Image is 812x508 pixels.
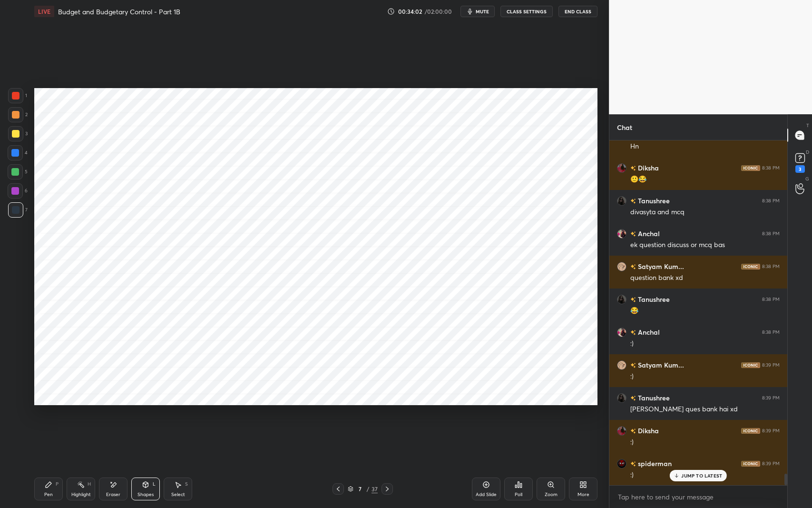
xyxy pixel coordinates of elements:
div: 1 [8,88,27,103]
p: G [805,175,809,182]
div: P [56,482,59,487]
div: 3 [795,165,805,173]
div: L [153,482,156,487]
div: LIVE [34,6,54,17]
div: Select [171,492,185,497]
button: mute [460,6,495,17]
div: Pen [44,492,53,497]
div: 37 [372,485,378,493]
div: H [88,482,91,487]
div: grid [609,140,787,485]
div: S [185,482,188,487]
div: 3 [8,126,28,141]
p: D [806,149,809,156]
div: Poll [515,492,522,497]
div: / [367,486,370,492]
h4: Budget and Budgetary Control - Part 1B [58,7,180,16]
p: Chat [609,115,640,140]
span: mute [476,8,489,15]
div: 4 [8,145,28,160]
div: 5 [8,164,28,179]
button: End Class [558,6,597,17]
div: More [577,492,589,497]
div: 2 [8,107,28,122]
div: Highlight [71,492,91,497]
div: Shapes [137,492,154,497]
div: Add Slide [476,492,497,497]
div: Zoom [545,492,558,497]
button: CLASS SETTINGS [500,6,553,17]
div: 7 [8,202,28,218]
div: 6 [8,183,28,199]
p: T [806,122,809,129]
div: 7 [355,486,365,492]
div: Eraser [106,492,120,497]
p: JUMP TO LATEST [681,473,722,478]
